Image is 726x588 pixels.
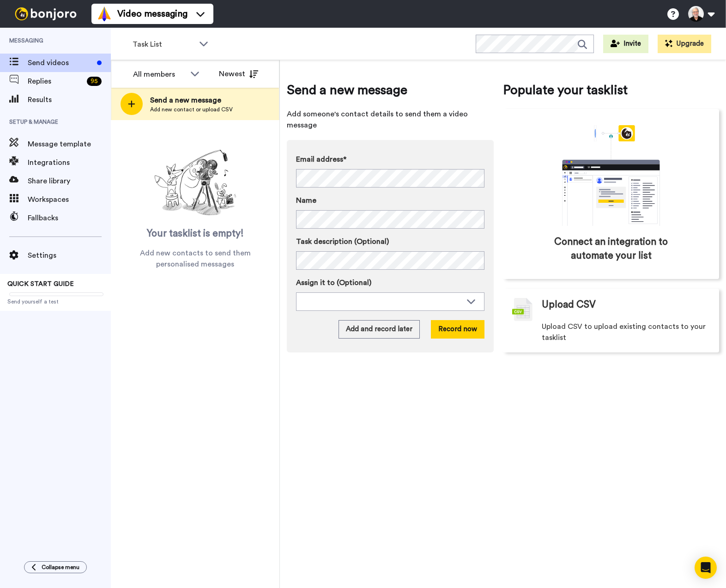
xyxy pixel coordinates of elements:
[87,77,102,86] div: 95
[503,81,719,99] span: Populate your tasklist
[150,95,233,106] span: Send a new message
[512,298,532,321] img: csv-grey.png
[542,125,680,226] div: animation
[24,561,87,573] button: Collapse menu
[28,250,111,261] span: Settings
[296,195,316,206] span: Name
[296,236,484,247] label: Task description (Optional)
[133,69,186,80] div: All members
[339,320,420,339] button: Add and record later
[28,176,111,187] span: Share library
[28,139,111,150] span: Message template
[28,157,111,168] span: Integrations
[117,7,188,20] span: Video messaging
[287,81,494,99] span: Send a new message
[97,6,112,21] img: vm-color.svg
[147,227,244,241] span: Your tasklist is empty!
[42,564,79,571] span: Collapse menu
[542,235,680,263] span: Connect an integration to automate your list
[7,298,103,305] span: Send yourself a test
[28,212,111,224] span: Fallbacks
[695,557,717,579] div: Open Intercom Messenger
[28,94,111,105] span: Results
[125,248,266,270] span: Add new contacts to send them personalised messages
[212,65,265,83] button: Newest
[150,106,233,113] span: Add new contact or upload CSV
[296,277,484,288] label: Assign it to (Optional)
[149,146,242,220] img: ready-set-action.png
[11,7,80,20] img: bj-logo-header-white.svg
[287,109,494,131] span: Add someone's contact details to send them a video message
[28,76,83,87] span: Replies
[542,321,710,343] span: Upload CSV to upload existing contacts to your tasklist
[7,281,74,287] span: QUICK START GUIDE
[133,39,194,50] span: Task List
[28,194,111,205] span: Workspaces
[296,154,484,165] label: Email address*
[658,35,711,53] button: Upgrade
[431,320,484,339] button: Record now
[603,35,648,53] button: Invite
[542,298,596,312] span: Upload CSV
[28,57,93,68] span: Send videos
